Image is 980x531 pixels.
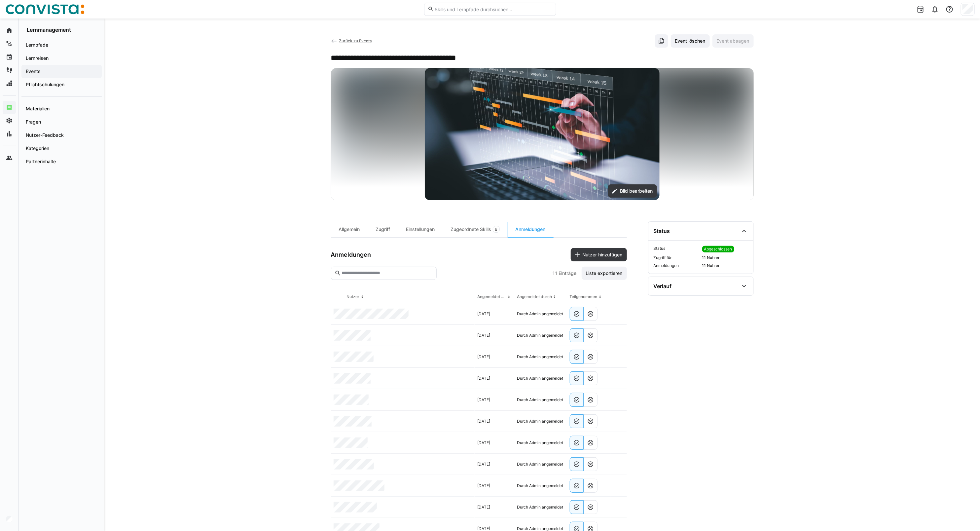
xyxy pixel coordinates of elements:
input: Skills und Lernpfade durchsuchen… [434,6,552,12]
span: 11 Nutzer [702,255,748,260]
button: Event absagen [712,34,754,48]
span: Durch Admin angemeldet [517,483,563,488]
span: Event löschen [674,38,707,44]
span: Durch Admin angemeldet [517,505,563,510]
span: [DATE] [477,333,490,338]
span: [DATE] [477,505,490,510]
span: Nutzer hinzufügen [582,251,624,258]
div: Verlauf [654,283,672,289]
span: Durch Admin angemeldet [517,462,563,467]
span: Zugriff für [654,255,700,260]
span: Durch Admin angemeldet [517,311,563,317]
span: [DATE] [477,354,490,360]
span: Status [654,246,700,252]
div: Allgemein [331,221,368,237]
span: Durch Admin angemeldet [517,397,563,402]
div: Angemeldet durch [517,294,552,299]
span: Einträge [559,270,577,277]
button: Bild bearbeiten [608,184,657,198]
button: Event löschen [671,34,710,48]
div: Einstellungen [398,221,443,237]
span: 11 [553,270,558,277]
div: Zugeordnete Skills [443,221,508,237]
span: [DATE] [477,311,490,317]
div: Angemeldet am [477,294,506,299]
div: Anmeldungen [508,221,554,237]
div: Zugriff [368,221,398,237]
span: [DATE] [477,419,490,424]
span: [DATE] [477,397,490,402]
div: Status [654,228,670,234]
div: Teilgenommen [570,294,598,299]
span: Event absagen [716,38,750,44]
span: Durch Admin angemeldet [517,440,563,445]
span: [DATE] [477,440,490,445]
span: Durch Admin angemeldet [517,333,563,338]
span: 11 Nutzer [702,263,748,268]
span: Durch Admin angemeldet [517,419,563,424]
span: Durch Admin angemeldet [517,376,563,381]
span: Bild bearbeiten [619,188,654,194]
span: Liste exportieren [585,270,624,277]
div: Nutzer [347,294,360,299]
span: [DATE] [477,483,490,488]
span: [DATE] [477,376,490,381]
span: Durch Admin angemeldet [517,354,563,360]
span: [DATE] [477,462,490,467]
span: 6 [495,227,497,232]
span: Anmeldungen [654,263,700,268]
button: Liste exportieren [582,267,627,280]
button: Nutzer hinzufügen [571,248,627,261]
a: Zurück zu Events [331,38,372,43]
span: Zurück zu Events [339,38,372,43]
span: Abgeschlossen [704,247,732,252]
h3: Anmeldungen [331,251,371,258]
